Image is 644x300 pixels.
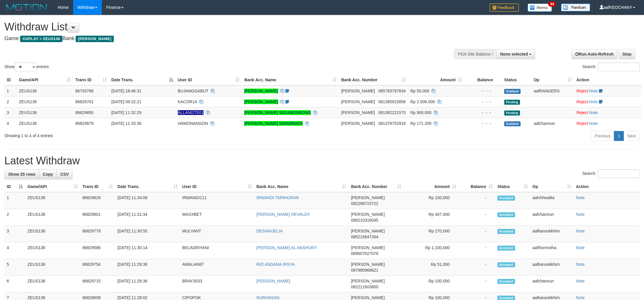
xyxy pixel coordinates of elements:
[459,259,495,276] td: -
[180,181,254,192] th: User ID: activate to sort column ascending
[576,110,588,115] a: Reject
[490,4,519,12] img: Feedback.jpg
[4,276,25,292] td: 6
[459,192,495,209] td: -
[351,235,378,239] span: Copy 085215647354 to clipboard
[378,121,406,126] span: Copy 081378752916 to clipboard
[574,75,642,85] th: Action
[530,276,574,292] td: aafchannun
[576,245,585,250] a: Note
[614,131,624,141] a: 1
[504,100,520,105] span: Pending
[410,110,431,115] span: Rp 900.000
[80,192,115,209] td: 86829826
[341,99,375,104] span: [PERSON_NAME]
[4,63,49,71] label: Show entries
[351,229,385,233] span: [PERSON_NAME]
[115,192,180,209] td: [DATE] 11:34:08
[467,120,500,126] div: - - -
[80,209,115,226] td: 86829801
[530,192,574,209] td: aafchhealita
[178,110,204,115] span: Nama rekening ada tanda titik/strip, harap diedit
[75,99,94,104] span: 86826701
[495,181,530,192] th: Status: activate to sort column ascending
[17,107,73,118] td: ZEUS138
[351,195,385,200] span: [PERSON_NAME]
[351,268,378,273] span: Copy 087880968621 to clipboard
[244,99,278,104] a: [PERSON_NAME]
[4,130,264,139] div: Showing 1 to 4 of 4 entries
[111,99,141,104] span: [DATE] 09:32:21
[548,1,556,7] span: 34
[111,110,141,115] span: [DATE] 11:32:29
[410,89,429,93] span: Rp 50.000
[576,279,585,283] a: Note
[576,121,588,126] a: Reject
[4,118,17,129] td: 4
[244,121,302,126] a: [PERSON_NAME] SIMARMATA
[115,242,180,259] td: [DATE] 11:30:14
[8,172,35,177] span: Show 25 rows
[4,85,17,96] td: 1
[410,99,435,104] span: Rp 2.006.000
[4,259,25,276] td: 5
[25,259,80,276] td: ZEUS138
[530,242,574,259] td: aafRornrotha
[80,242,115,259] td: 86829586
[115,276,180,292] td: [DATE] 11:28:36
[25,181,80,192] th: Game/API: activate to sort column ascending
[4,96,17,107] td: 2
[17,75,73,85] th: Game/API: activate to sort column ascending
[459,209,495,226] td: -
[256,279,290,283] a: [PERSON_NAME]
[467,88,500,94] div: - - -
[351,279,385,283] span: [PERSON_NAME]
[582,169,640,178] label: Search:
[497,196,515,201] span: Accepted
[115,209,180,226] td: [DATE] 11:31:34
[4,107,17,118] td: 3
[500,52,528,56] span: None selected
[591,131,614,141] a: Previous
[574,96,642,107] td: ·
[341,121,375,126] span: [PERSON_NAME]
[115,259,180,276] td: [DATE] 11:29:36
[351,218,378,223] span: Copy 088210316045 to clipboard
[20,36,62,42] span: OXPLAY > ZEUS138
[351,212,385,217] span: [PERSON_NAME]
[25,276,80,292] td: ZEUS138
[589,99,598,104] a: Note
[17,118,73,129] td: ZEUS138
[109,75,175,85] th: Date Trans.: activate to sort column descending
[530,259,574,276] td: aafkansokkhim
[111,121,141,126] span: [DATE] 11:33:38
[351,201,378,206] span: Copy 082298723722 to clipboard
[454,49,496,59] div: PGA Site Balance /
[351,295,385,300] span: [PERSON_NAME]
[256,195,299,200] a: IRWANDI TARIHORAN
[404,259,459,276] td: Rp 51,000
[464,75,502,85] th: Balance
[17,85,73,96] td: ZEUS138
[244,110,311,115] a: [PERSON_NAME] SIGUMONRONG
[4,181,25,192] th: ID: activate to sort column descending
[180,209,254,226] td: MAXXBET
[180,259,254,276] td: AWALAN87
[576,212,585,217] a: Note
[459,181,495,192] th: Balance: activate to sort column ascending
[619,49,635,59] a: Stop
[528,4,552,12] img: Button%20Memo.svg
[4,75,17,85] th: ID
[530,181,574,192] th: Op: activate to sort column ascending
[497,246,515,251] span: Accepted
[530,209,574,226] td: aafchannun
[25,192,80,209] td: ZEUS138
[459,276,495,292] td: -
[459,242,495,259] td: -
[502,75,531,85] th: Status
[404,192,459,209] td: Rp 100,000
[25,209,80,226] td: ZEUS138
[467,99,500,105] div: - - -
[349,181,404,192] th: Bank Acc. Number: activate to sort column ascending
[244,89,278,93] a: [PERSON_NAME]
